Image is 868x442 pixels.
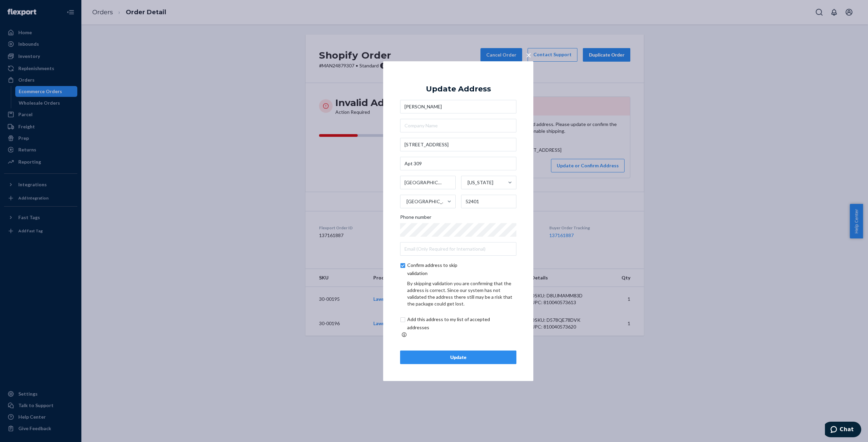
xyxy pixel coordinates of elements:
div: [US_STATE] [468,179,493,186]
input: [GEOGRAPHIC_DATA] [406,195,407,208]
div: By skipping validation you are confirming that the address is correct. Since our system has not v... [407,280,516,307]
button: Update [400,351,516,364]
input: Street Address 2 (Optional) [400,157,516,170]
span: × [526,49,531,60]
div: Update Address [426,85,491,93]
div: Update [406,354,511,361]
input: First & Last Name [400,100,516,113]
input: [US_STATE] [467,176,468,189]
input: Company Name [400,119,516,132]
input: City [400,176,456,189]
input: ZIP Code [461,195,517,208]
div: [GEOGRAPHIC_DATA] [407,198,447,205]
iframe: Opens a widget where you can chat to one of our agents [825,422,861,439]
input: Email (Only Required for International) [400,242,516,256]
input: Street Address [400,138,516,151]
span: Phone number [400,214,431,223]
